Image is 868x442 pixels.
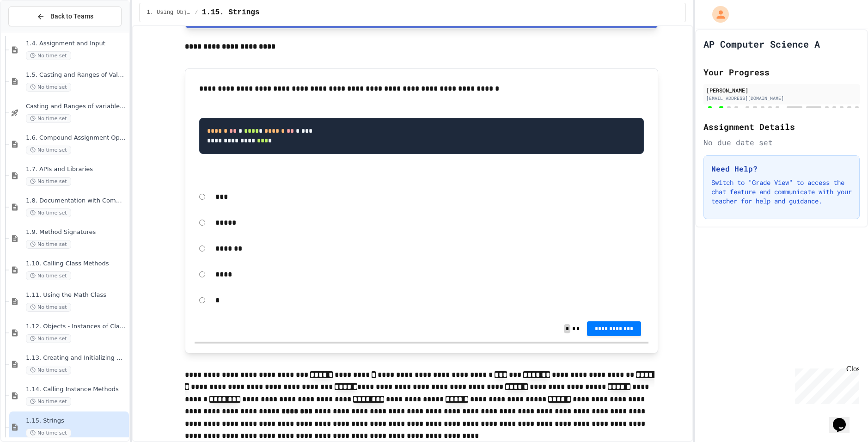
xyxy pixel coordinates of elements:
[26,303,71,312] span: No time set
[26,429,71,437] span: No time set
[26,354,127,362] span: 1.13. Creating and Initializing Objects: Constructors
[26,397,71,406] span: No time set
[26,366,71,374] span: No time set
[703,120,860,133] h2: Assignment Details
[26,166,127,173] span: 1.7. APIs and Libraries
[147,9,191,16] span: 1. Using Objects and Methods
[791,365,859,404] iframe: chat widget
[829,405,859,433] iframe: chat widget
[26,271,71,280] span: No time set
[26,240,71,249] span: No time set
[26,417,127,425] span: 1.15. Strings
[202,7,260,18] span: 1.15. Strings
[711,178,852,206] p: Switch to "Grade View" to access the chat feature and communicate with your teacher for help and ...
[26,260,127,268] span: 1.10. Calling Class Methods
[26,114,71,123] span: No time set
[711,163,852,174] h3: Need Help?
[26,146,71,154] span: No time set
[26,291,127,299] span: 1.11. Using the Math Class
[703,37,820,50] h1: AP Computer Science A
[26,177,71,186] span: No time set
[26,323,127,331] span: 1.12. Objects - Instances of Classes
[26,386,127,393] span: 1.14. Calling Instance Methods
[26,334,71,343] span: No time set
[26,209,71,217] span: No time set
[8,6,122,26] button: Back to Teams
[26,83,71,92] span: No time set
[50,12,93,21] span: Back to Teams
[26,40,127,48] span: 1.4. Assignment and Input
[26,228,127,236] span: 1.9. Method Signatures
[26,51,71,60] span: No time set
[706,86,857,94] div: [PERSON_NAME]
[4,4,64,59] div: Chat with us now!Close
[703,4,731,25] div: My Account
[703,137,860,148] div: No due date set
[26,71,127,79] span: 1.5. Casting and Ranges of Values
[26,103,127,110] span: Casting and Ranges of variables - Quiz
[706,95,857,102] div: [EMAIL_ADDRESS][DOMAIN_NAME]
[703,66,860,79] h2: Your Progress
[26,197,127,205] span: 1.8. Documentation with Comments and Preconditions
[195,9,198,16] span: /
[26,134,127,142] span: 1.6. Compound Assignment Operators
